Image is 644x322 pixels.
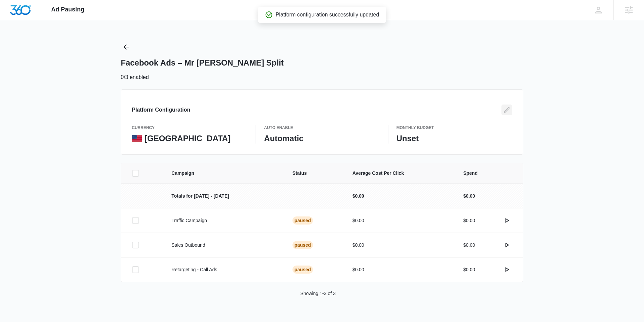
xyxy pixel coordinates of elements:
span: Status [292,170,336,177]
p: Unset [396,133,512,144]
p: $0.00 [353,217,447,224]
p: $0.00 [353,193,447,200]
p: $0.00 [463,242,475,249]
img: United States [132,135,142,142]
button: actions.activate [501,215,512,226]
p: Sales Outbound [171,242,276,249]
p: Showing 1-3 of 3 [300,290,335,297]
p: $0.00 [463,266,475,273]
div: Paused [292,241,313,249]
p: $0.00 [463,193,475,200]
p: Traffic Campaign [171,217,276,224]
div: Paused [292,216,313,225]
p: $0.00 [463,217,475,224]
p: Platform configuration successfully updated [276,11,379,19]
h1: Facebook Ads – Mr [PERSON_NAME] Split [121,58,284,68]
p: Retargeting - Call Ads [171,266,276,273]
span: Ad Pausing [51,6,85,13]
p: [GEOGRAPHIC_DATA] [145,133,230,144]
p: Monthly Budget [396,125,512,131]
p: Totals for [DATE] - [DATE] [171,193,276,200]
p: $0.00 [353,242,447,249]
button: actions.activate [501,264,512,275]
p: currency [132,125,248,131]
span: Spend [463,170,512,177]
span: Average Cost Per Click [353,170,447,177]
p: $0.00 [353,266,447,273]
p: Automatic [264,133,380,144]
button: actions.activate [501,240,512,250]
span: Campaign [171,170,276,177]
div: Paused [292,266,313,274]
button: Edit [501,105,512,115]
button: Back [121,42,131,52]
p: 0/3 enabled [121,73,149,81]
p: Auto Enable [264,125,380,131]
h3: Platform Configuration [132,106,190,114]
